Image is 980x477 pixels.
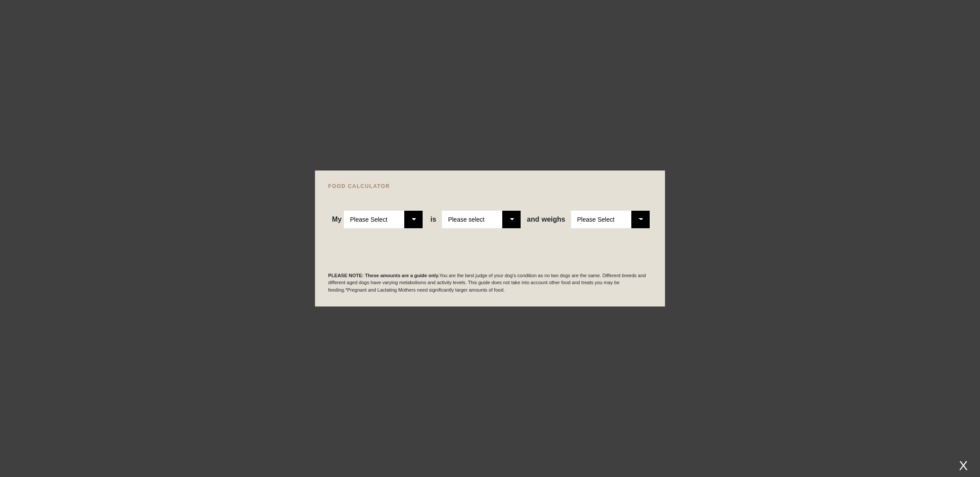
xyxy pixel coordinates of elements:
b: PLEASE NOTE: These amounts are a guide only. [328,273,439,278]
span: My [332,216,342,223]
span: is [430,216,436,223]
p: You are the best judge of your dog's condition as no two dogs are the same. Different breeds and ... [328,272,652,294]
span: and [527,216,541,223]
div: X [955,458,971,473]
span: weighs [527,216,565,223]
h4: FOOD CALCULATOR [328,184,652,189]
